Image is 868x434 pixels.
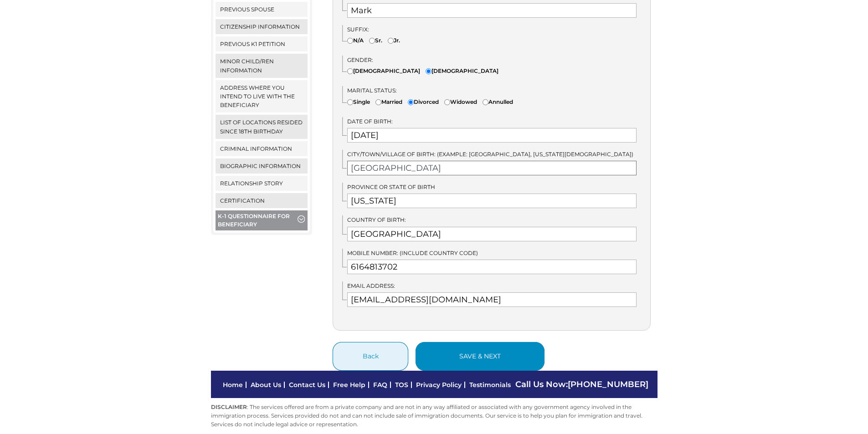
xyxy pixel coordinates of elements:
[216,193,308,208] a: Certification
[483,99,488,105] input: Annulled
[216,176,308,191] a: Relationship Story
[388,36,400,45] label: Jr.
[416,342,544,371] button: save & next
[347,97,370,106] label: Single
[395,381,408,389] a: TOS
[347,118,393,125] span: Date of Birth:
[347,99,353,105] input: Single
[444,97,477,106] label: Widowed
[483,97,513,106] label: Annulled
[515,379,648,389] span: Call Us Now:
[375,97,402,106] label: Married
[211,403,247,410] strong: DISCLAIMER
[347,151,633,158] span: City/Town/Village of Birth: (Example: [GEOGRAPHIC_DATA], [US_STATE][DEMOGRAPHIC_DATA])
[408,99,414,105] input: Divorced
[333,342,408,371] button: Back
[373,381,387,389] a: FAQ
[347,282,395,289] span: Email Address:
[216,115,308,138] a: List of locations resided since 18th birthday
[347,68,353,74] input: [DEMOGRAPHIC_DATA]
[211,403,657,429] p: : The services offered are from a private company and are not in any way affiliated or associated...
[375,99,381,105] input: Married
[333,381,365,389] a: Free Help
[347,216,406,223] span: Country of Birth:
[216,141,308,156] a: Criminal Information
[347,56,373,63] span: Gender:
[216,2,308,17] a: Previous Spouse
[289,381,325,389] a: Contact Us
[444,99,450,105] input: Widowed
[216,80,308,113] a: Address where you intend to live with the beneficiary
[223,381,243,389] a: Home
[369,38,375,44] input: Sr.
[347,184,435,190] span: Province or State of Birth
[408,97,439,106] label: Divorced
[388,38,394,44] input: Jr.
[426,68,431,74] input: [DEMOGRAPHIC_DATA]
[347,26,369,33] span: Suffix:
[347,38,353,44] input: N/A
[426,66,498,75] label: [DEMOGRAPHIC_DATA]
[216,210,308,233] button: K-1 Questionnaire for Beneficiary
[568,379,648,389] a: [PHONE_NUMBER]
[416,381,462,389] a: Privacy Policy
[216,54,308,77] a: Minor Child/ren Information
[347,36,364,45] label: N/A
[347,87,397,94] span: Marital Status:
[251,381,281,389] a: About Us
[347,250,478,256] span: Mobile Number: (Include country code)
[216,158,308,174] a: Biographic Information
[469,381,511,389] a: Testimonials
[216,36,308,51] a: Previous K1 Petition
[347,66,420,75] label: [DEMOGRAPHIC_DATA]
[369,36,382,45] label: Sr.
[216,19,308,34] a: Citizenship Information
